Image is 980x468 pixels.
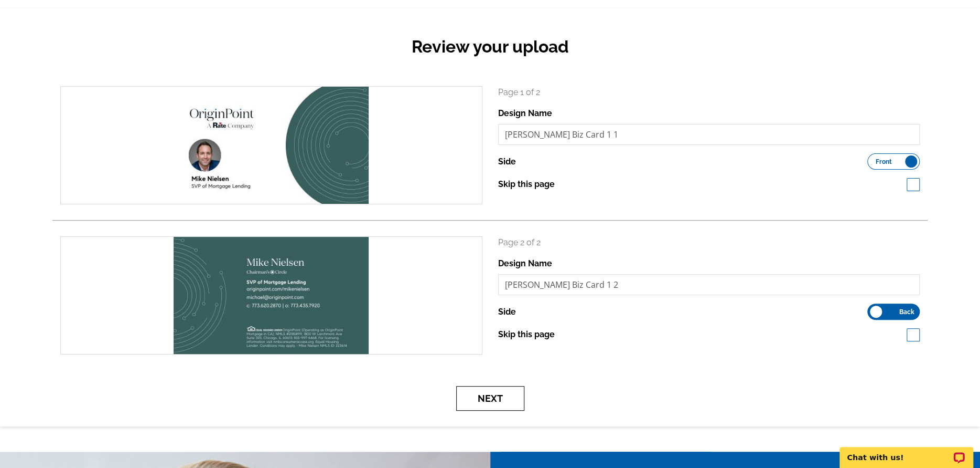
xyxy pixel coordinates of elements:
label: Side [498,155,516,168]
label: Side [498,306,516,318]
span: Front [876,159,892,164]
p: Page 1 of 2 [498,86,920,99]
input: File Name [498,274,920,295]
label: Skip this page [498,328,555,341]
label: Skip this page [498,178,555,191]
span: Back [899,309,914,315]
iframe: LiveChat chat widget [833,435,980,468]
input: File Name [498,124,920,145]
p: Page 2 of 2 [498,236,920,249]
label: Design Name [498,107,552,120]
h2: Review your upload [52,37,928,57]
label: Design Name [498,257,552,270]
button: Next [456,386,524,411]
